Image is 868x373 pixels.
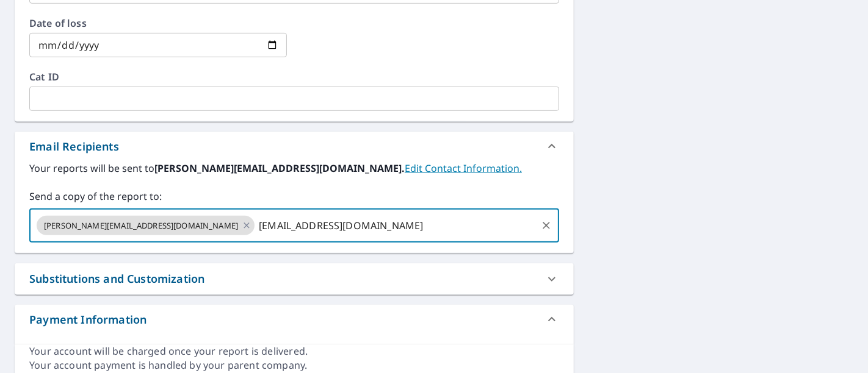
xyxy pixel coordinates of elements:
[29,271,204,287] div: Substitutions and Customization
[29,18,287,28] label: Date of loss
[405,162,522,175] a: EditContactInfo
[538,217,555,234] button: Clear
[15,305,574,334] div: Payment Information
[37,220,245,232] span: [PERSON_NAME][EMAIL_ADDRESS][DOMAIN_NAME]
[15,263,574,294] div: Substitutions and Customization
[154,162,405,175] b: [PERSON_NAME][EMAIL_ADDRESS][DOMAIN_NAME].
[29,344,559,358] div: Your account will be charged once your report is delivered.
[29,161,559,176] label: Your reports will be sent to
[29,189,559,204] label: Send a copy of the report to:
[29,311,146,328] div: Payment Information
[15,132,574,161] div: Email Recipients
[37,216,255,235] div: [PERSON_NAME][EMAIL_ADDRESS][DOMAIN_NAME]
[29,358,559,372] div: Your account payment is handled by your parent company.
[29,138,119,155] div: Email Recipients
[29,72,559,82] label: Cat ID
